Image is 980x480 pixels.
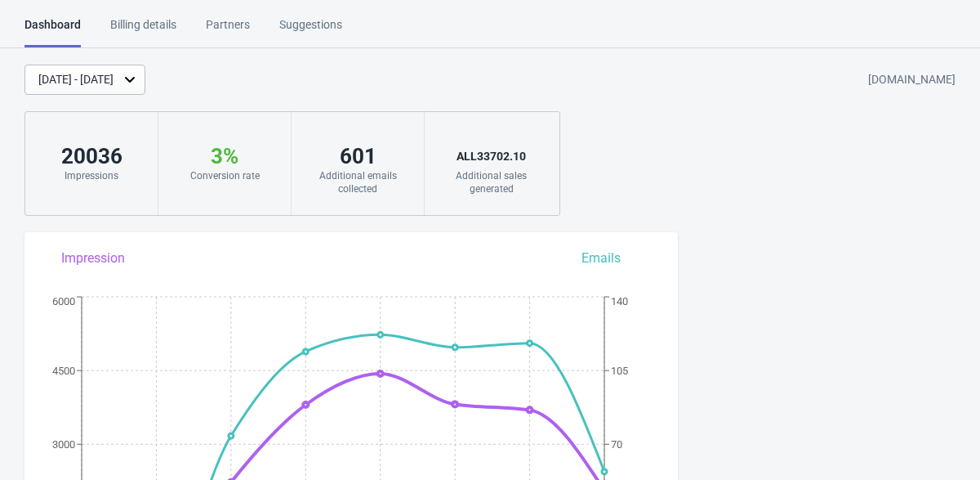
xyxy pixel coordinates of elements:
[308,169,408,195] div: Additional emails collected
[611,438,622,451] tspan: 70
[52,438,75,451] tspan: 3000
[24,16,81,47] div: Dashboard
[110,16,176,45] div: Billing details
[441,169,541,195] div: Additional sales generated
[52,365,75,377] tspan: 4500
[42,169,141,182] div: Impressions
[611,295,628,307] tspan: 140
[42,143,141,169] div: 20036
[279,16,342,45] div: Suggestions
[175,143,274,169] div: 3 %
[308,143,408,169] div: 601
[441,143,541,169] div: ALL 33702.10
[38,71,114,88] div: [DATE] - [DATE]
[611,365,628,377] tspan: 105
[175,169,274,182] div: Conversion rate
[52,295,75,307] tspan: 6000
[868,65,955,95] div: [DOMAIN_NAME]
[206,16,250,45] div: Partners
